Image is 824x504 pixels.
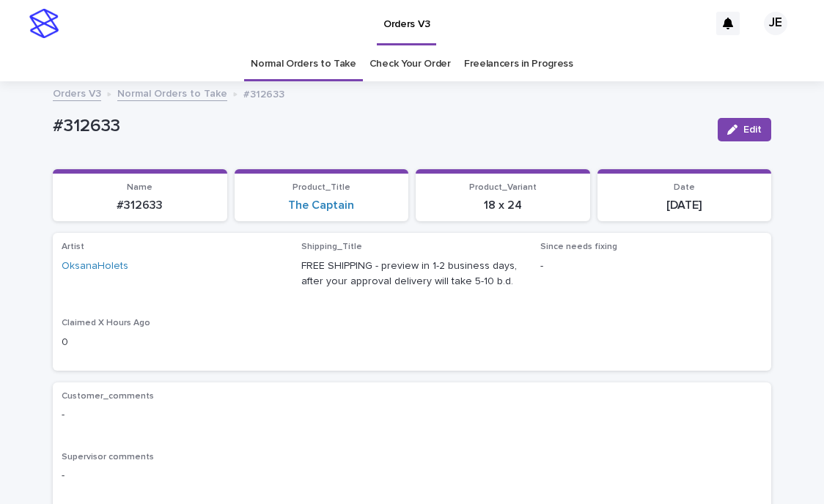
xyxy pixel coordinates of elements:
[540,242,617,251] span: Since needs fixing
[293,183,350,192] span: Product_Title
[251,47,356,81] a: Normal Orders to Take
[62,199,218,212] p: #312633
[53,116,706,137] p: #312633
[29,9,59,38] img: stacker-logo-s-only.png
[743,125,762,135] span: Edit
[62,259,128,274] a: OksanaHolets
[62,335,284,350] p: 0
[674,183,695,192] span: Date
[764,12,787,35] div: JE
[301,259,523,289] p: FREE SHIPPING - preview in 1-2 business days, after your approval delivery will take 5-10 b.d.
[62,319,150,327] span: Claimed X Hours Ago
[117,84,227,101] a: Normal Orders to Take
[62,468,762,483] p: -
[62,242,84,251] span: Artist
[606,199,763,212] p: [DATE]
[464,47,573,81] a: Freelancers in Progress
[469,183,537,192] span: Product_Variant
[62,453,154,462] span: Supervisor comments
[62,407,762,423] p: -
[424,199,581,212] p: 18 x 24
[62,392,154,401] span: Customer_comments
[288,199,354,212] a: The Captain
[127,183,152,192] span: Name
[369,47,451,81] a: Check Your Order
[301,242,362,251] span: Shipping_Title
[718,118,771,141] button: Edit
[53,84,101,101] a: Orders V3
[243,85,284,101] p: #312633
[540,259,762,274] p: -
